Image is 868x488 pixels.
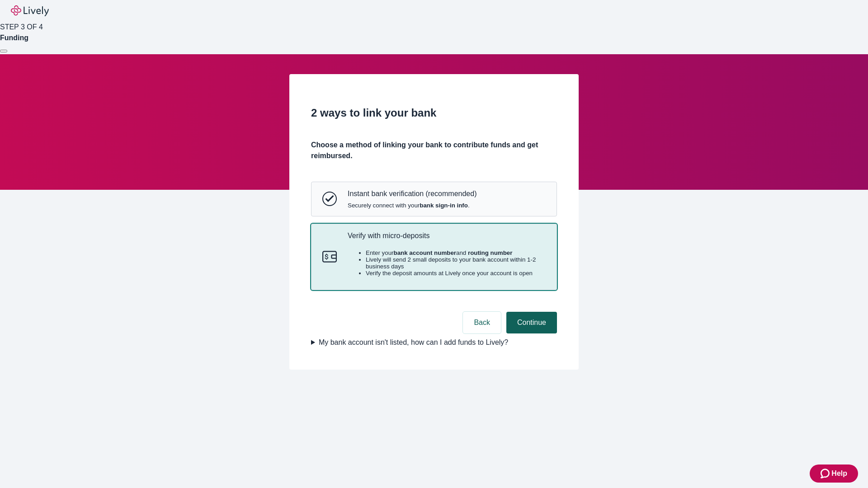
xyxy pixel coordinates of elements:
svg: Instant bank verification [322,192,337,206]
strong: bank sign-in info [420,202,468,209]
li: Verify the deposit amounts at Lively once your account is open [366,270,546,277]
button: Instant bank verificationInstant bank verification (recommended)Securely connect with yourbank si... [311,182,557,216]
svg: Micro-deposits [322,249,337,264]
p: Instant bank verification (recommended) [348,189,476,198]
h2: 2 ways to link your bank [311,105,557,121]
h4: Choose a method of linking your bank to contribute funds and get reimbursed. [311,140,557,161]
button: Micro-depositsVerify with micro-depositsEnter yourbank account numberand routing numberLively wil... [311,224,557,290]
span: Help [831,468,847,479]
span: Securely connect with your . [348,202,476,209]
button: Zendesk support iconHelp [810,465,858,483]
p: Verify with micro-deposits [348,231,546,240]
svg: Zendesk support icon [821,468,831,479]
li: Lively will send 2 small deposits to your bank account within 1-2 business days [366,256,546,270]
button: Continue [506,312,557,333]
strong: bank account number [394,249,457,256]
img: Lively [11,5,49,16]
strong: routing number [468,249,512,256]
button: Back [463,312,501,333]
summary: My bank account isn't listed, how can I add funds to Lively? [311,337,557,348]
li: Enter your and [366,249,546,256]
